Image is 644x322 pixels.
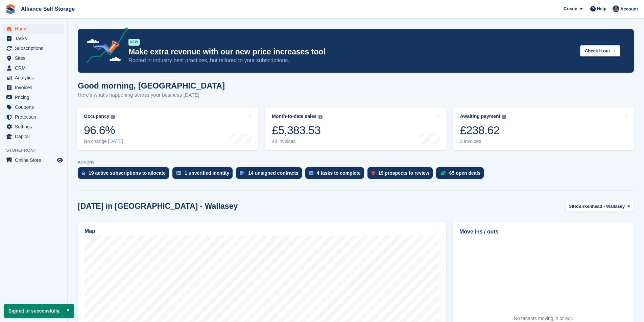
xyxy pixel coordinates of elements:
[15,73,55,82] span: Analytics
[272,123,322,137] div: £5,383.53
[15,93,55,102] span: Pricing
[372,171,375,175] img: prospect-51fa495bee0391a8d652442698ab0144808aea92771e9ea1ae160a38d050c398.svg
[3,73,64,82] a: menu
[460,123,506,137] div: £238.62
[460,114,501,119] div: Awaiting payment
[15,44,55,53] span: Subscriptions
[78,91,225,99] p: Here's what's happening across your business [DATE]
[15,53,55,63] span: Sites
[78,167,172,182] a: 19 active subscriptions to allocate
[613,5,619,12] img: Romilly Norton
[317,170,361,176] div: 4 tasks to complete
[502,115,506,119] img: icon-info-grey-7440780725fd019a000dd9b08b2336e03edf1995a4989e88bcd33f0948082b44.svg
[564,5,577,12] span: Create
[3,93,64,102] a: menu
[78,202,238,211] h2: [DATE] in [GEOGRAPHIC_DATA] - Wallasey
[176,171,181,175] img: verify_identity-adf6edd0f0f0b5bbfe63781bf79b02c33cf7c696d77639b501bdc392416b5a36.svg
[78,160,634,165] p: ACTIONS
[15,102,55,112] span: Coupons
[77,107,258,150] a: Occupancy 96.6% No change [DATE]
[84,123,123,137] div: 96.6%
[248,170,299,176] div: 14 unsigned contracts
[128,57,575,64] p: Rooted in industry best practices, but tailored to your subscriptions.
[440,171,446,175] img: deal-1b604bf984904fb50ccaf53a9ad4b4a5d6e5aea283cecdc64d6e3604feb123c2.svg
[3,44,64,53] a: menu
[5,4,16,14] img: stora-icon-8386f47178a22dfd0bd8f6a31ec36ba5ce8667c1dd55bd0f319d3a0aa187defe.svg
[449,170,481,176] div: 65 open deals
[4,304,74,318] p: Signed in successfully.
[111,115,115,119] img: icon-info-grey-7440780725fd019a000dd9b08b2336e03edf1995a4989e88bcd33f0948082b44.svg
[569,203,578,210] span: Site:
[128,47,575,57] p: Make extra revenue with our new price increases tool
[597,5,606,12] span: Help
[15,34,55,43] span: Tasks
[236,167,305,182] a: 14 unsigned contracts
[82,171,85,175] img: active_subscription_to_allocate_icon-d502201f5373d7db506a760aba3b589e785aa758c864c3986d89f69b8ff3...
[318,115,323,119] img: icon-info-grey-7440780725fd019a000dd9b08b2336e03edf1995a4989e88bcd33f0948082b44.svg
[3,83,64,92] a: menu
[78,81,225,90] h1: Good morning, [GEOGRAPHIC_DATA]
[15,122,55,131] span: Settings
[460,139,506,144] div: 3 invoices
[453,107,635,150] a: Awaiting payment £238.62 3 invoices
[81,27,128,66] img: price-adjustments-announcement-icon-8257ccfd72463d97f412b2fc003d46551f7dbcb40ab6d574587a9cd5c0d94...
[272,139,322,144] div: 48 invoices
[309,171,313,175] img: task-75834270c22a3079a89374b754ae025e5fb1db73e45f91037f5363f120a921f8.svg
[3,122,64,131] a: menu
[15,112,55,122] span: Protection
[18,3,77,15] a: Alliance Self Storage
[578,203,625,210] span: Birkenhead - Wallasey
[265,107,446,150] a: Month-to-date sales £5,383.53 48 invoices
[459,228,627,236] h2: Move ins / outs
[378,170,429,176] div: 19 prospects to review
[15,83,55,92] span: Invoices
[565,201,634,212] button: Site: Birkenhead - Wallasey
[514,315,573,322] div: No tenants moving in or out.
[240,171,245,175] img: contract_signature_icon-13c848040528278c33f63329250d36e43548de30e8caae1d1a13099fd9432cc5.svg
[15,132,55,141] span: Capital
[580,45,620,56] button: Check it out →
[89,170,166,176] div: 19 active subscriptions to allocate
[56,156,64,164] a: Preview store
[3,155,64,165] a: menu
[305,167,367,182] a: 4 tasks to complete
[84,114,109,119] div: Occupancy
[3,102,64,112] a: menu
[15,155,55,165] span: Online Store
[620,6,638,13] span: Account
[3,34,64,43] a: menu
[85,228,95,234] h2: Map
[3,53,64,63] a: menu
[3,24,64,33] a: menu
[436,167,487,182] a: 65 open deals
[128,39,140,46] div: NEW
[272,114,316,119] div: Month-to-date sales
[367,167,436,182] a: 19 prospects to review
[172,167,236,182] a: 1 unverified identity
[84,139,123,144] div: No change [DATE]
[15,24,55,33] span: Home
[3,63,64,73] a: menu
[3,112,64,122] a: menu
[185,170,229,176] div: 1 unverified identity
[3,132,64,141] a: menu
[6,147,67,154] span: Storefront
[15,63,55,73] span: CRM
